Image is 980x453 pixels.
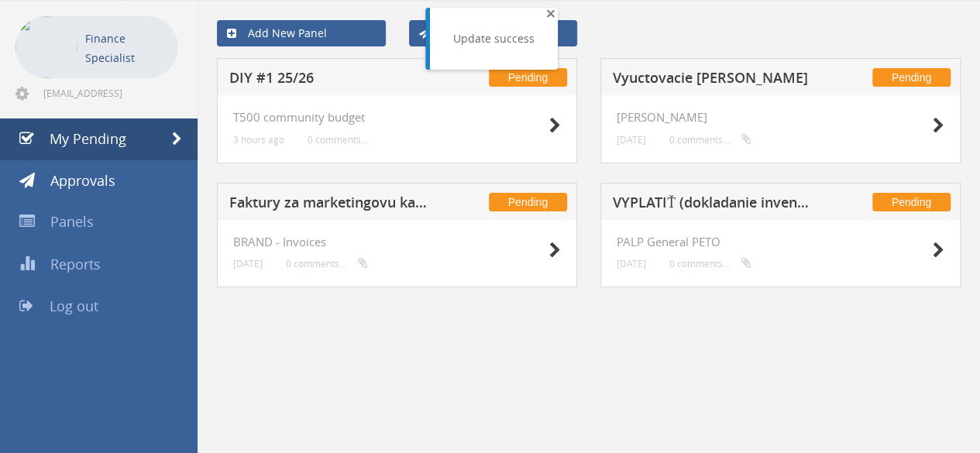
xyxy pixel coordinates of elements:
h5: Faktury za marketingovu kampan na evidenciu [229,195,431,214]
span: Log out [50,297,98,315]
span: [EMAIL_ADDRESS][DOMAIN_NAME] [43,87,175,99]
h5: VYPLATIŤ (dokladanie inventúra) + vyplatené Súľov [613,195,814,214]
span: Pending [872,193,951,211]
small: 3 hours ago [233,134,284,146]
p: Finance Specialist [85,29,170,67]
h4: [PERSON_NAME] [617,111,944,124]
small: [DATE] [233,258,263,269]
small: [DATE] [617,134,646,146]
span: Panels [50,212,94,231]
h5: Vyuctovacie [PERSON_NAME] [613,70,814,90]
h4: BRAND - Invoices [233,235,561,249]
a: Send New Approval [409,20,578,46]
span: Approvals [50,171,115,190]
small: [DATE] [617,258,646,269]
small: 0 comments... [308,134,368,146]
small: 0 comments... [286,258,368,269]
h4: T500 community budget [233,111,561,124]
span: Reports [50,255,101,273]
small: 0 comments... [669,258,751,269]
small: 0 comments... [669,134,751,146]
span: × [546,2,555,24]
h4: PALP General PETO [617,235,944,249]
span: My Pending [50,129,126,148]
span: Pending [489,68,567,87]
span: Pending [872,68,951,87]
div: Update success [453,31,535,46]
span: Pending [489,193,567,211]
a: Add New Panel [217,20,386,46]
h5: DIY #1 25/26 [229,70,431,90]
